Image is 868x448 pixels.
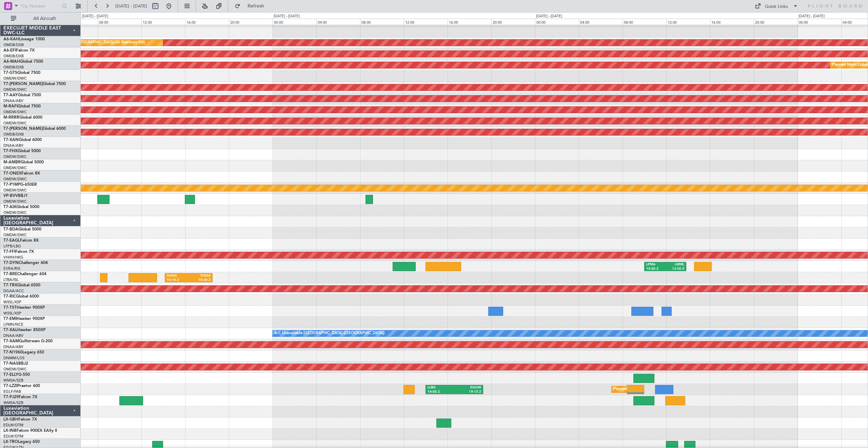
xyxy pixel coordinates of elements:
a: T7-XAMGulfstream G-200 [3,339,53,343]
span: VP-BVV [3,194,18,198]
a: LX-INBFalcon 900EX EASy II [3,429,57,433]
input: Trip Number [21,1,60,11]
a: WSSL/XSP [3,311,21,316]
a: A6-MAHGlobal 7500 [3,60,43,64]
a: EDLW/DTM [3,434,23,439]
a: T7-ONEXFalcon 8X [3,171,40,176]
span: T7-XAL [3,328,17,332]
a: T7-XANGlobal 6000 [3,138,42,142]
a: WSSL/XSP [3,300,21,305]
a: OMDW/DWC [3,165,27,170]
a: T7-AIXGlobal 5000 [3,205,39,209]
a: T7-BDAGlobal 5000 [3,227,41,231]
span: All Aircraft [18,16,72,21]
a: OMDB/DXB [3,42,24,47]
a: OMDW/DWC [3,232,27,238]
div: 16:00 [448,19,491,25]
div: [DATE] - [DATE] [798,14,825,19]
div: DAAG [167,273,189,278]
span: T7-AAY [3,93,18,97]
div: 10:00 Z [646,267,665,271]
a: OMDW/DWC [3,76,27,81]
a: T7-TRXGlobal 6500 [3,283,40,287]
span: M-RAFI [3,104,18,108]
a: WMSA/SZB [3,378,23,383]
span: M-RRRR [3,116,19,120]
span: T7-AIX [3,205,16,209]
a: DGAA/ACC [3,288,24,293]
div: 20:00 [754,19,797,25]
div: 14:00 Z [428,390,454,394]
div: 12:00 [666,19,710,25]
span: T7-RIC [3,294,16,299]
div: 14:10 Z [167,278,189,283]
div: Unplanned Maint [GEOGRAPHIC_DATA] (Al Maktoum Intl) [45,38,145,48]
a: T7-GTSGlobal 7500 [3,71,40,75]
div: 19:15 Z [454,390,481,394]
span: [DATE] - [DATE] [115,3,147,9]
a: T7-PJ29Falcon 7X [3,395,37,399]
a: M-RAFIGlobal 7500 [3,104,41,108]
span: LX-TRO [3,440,18,444]
span: T7-TRX [3,283,17,287]
a: A6-KAHLineage 1000 [3,37,45,41]
div: [DATE] - [DATE] [274,14,300,19]
span: T7-TST [3,306,17,310]
span: T7-ONEX [3,171,21,176]
div: 12:00 [141,19,185,25]
span: M-AMBR [3,160,21,164]
div: 20:00 [229,19,273,25]
span: T7-BDA [3,227,18,231]
span: T7-XAN [3,138,19,142]
div: 04:00 [316,19,360,25]
span: T7-BRE [3,272,17,276]
a: OMDB/DXB [3,65,24,70]
div: EGGW [454,385,481,390]
a: T7-[PERSON_NAME]Global 7500 [3,82,66,86]
div: 08:00 [623,19,666,25]
a: M-RRRRGlobal 6000 [3,116,42,120]
div: Quick Links [765,3,788,10]
span: T7-GTS [3,71,17,75]
span: T7-P1MP [3,183,20,187]
a: OMDW/DWC [3,188,27,193]
div: 00:00 [273,19,316,25]
span: A6-EFI [3,48,16,53]
span: T7-XAM [3,339,19,343]
div: [DATE] - [DATE] [536,14,562,19]
a: DNAA/ABV [3,98,23,103]
span: T7-LZZI [3,384,17,388]
a: T7-EMIHawker 900XP [3,317,45,321]
a: WMSA/SZB [3,400,23,405]
div: DNAA [189,273,210,278]
div: 20:00 [491,19,535,25]
a: T7-BREChallenger 604 [3,272,46,276]
a: T7-LZZIPraetor 600 [3,384,40,388]
a: OMDB/DXB [3,54,24,59]
div: Planned Maint [GEOGRAPHIC_DATA] ([GEOGRAPHIC_DATA]) [613,384,720,394]
div: 08:00 [98,19,141,25]
a: T7-P1MPG-650ER [3,183,37,187]
a: T7-ELLYG-550 [3,373,30,377]
a: T7-DYNChallenger 604 [3,261,48,265]
a: OMDW/DWC [3,87,27,92]
div: 12:00 [404,19,448,25]
a: EVRA/RIX [3,266,20,271]
a: LX-TROLegacy 650 [3,440,40,444]
span: T7-EMI [3,317,17,321]
a: A6-EFIFalcon 7X [3,48,35,53]
div: 08:00 [360,19,404,25]
a: OMDW/DWC [3,199,27,204]
span: A6-MAH [3,60,20,64]
span: Refresh [242,4,270,8]
div: 00:00 [535,19,579,25]
button: Quick Links [751,1,802,12]
a: T7-TSTHawker 900XP [3,306,45,310]
span: T7-FHX [3,149,18,153]
span: T7-FFI [3,250,15,254]
div: A/C Unavailable [GEOGRAPHIC_DATA] ([GEOGRAPHIC_DATA]) [274,328,384,339]
div: 04:00 [579,19,623,25]
a: M-AMBRGlobal 5000 [3,160,44,164]
a: VHHH/HKG [3,255,23,260]
a: OMDW/DWC [3,121,27,126]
